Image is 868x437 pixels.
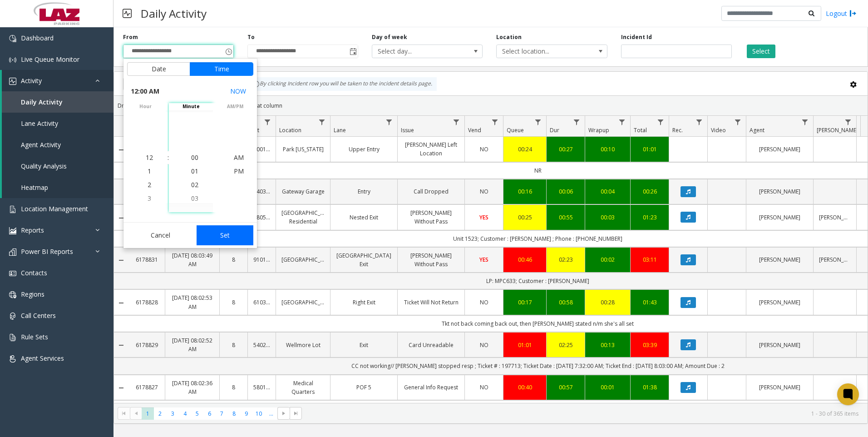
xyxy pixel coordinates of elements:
[168,153,169,162] div: :
[636,255,663,264] a: 03:11
[253,213,270,222] a: 580519
[21,76,42,85] span: Activity
[154,407,166,420] span: Page 2
[336,383,392,392] a: POF 5
[334,126,346,134] span: Lane
[171,251,214,268] a: [DATE] 08:03:49 AM
[9,291,16,298] img: 'icon'
[21,162,67,170] span: Quality Analysis
[552,255,579,264] div: 02:23
[509,213,541,222] a: 00:25
[336,341,392,349] a: Exit
[468,126,481,134] span: Vend
[131,85,159,98] span: 12:00 AM
[21,55,79,64] span: Live Queue Monitor
[148,194,151,203] span: 3
[123,2,132,25] img: pageIcon
[191,407,203,420] span: Page 5
[171,336,214,353] a: [DATE] 08:02:52 AM
[616,116,628,128] a: Wrapup Filter Menu
[265,407,277,420] span: Page 11
[552,187,579,196] a: 00:06
[470,255,498,264] a: YES
[253,255,270,264] a: 910133
[591,213,625,222] a: 00:03
[799,116,811,128] a: Agent Filter Menu
[2,177,113,198] a: Heatmap
[191,180,198,189] span: 02
[403,209,459,226] a: [PERSON_NAME] Without Pass
[134,341,159,349] a: 6178829
[114,214,128,222] a: Collapse Details
[9,227,16,234] img: 'icon'
[277,407,290,420] span: Go to the next page
[261,116,274,128] a: Lot Filter Menu
[253,383,270,392] a: 580166
[591,255,625,264] div: 00:02
[9,78,16,85] img: 'icon'
[127,62,190,76] button: Date tab
[752,341,808,349] a: [PERSON_NAME]
[9,270,16,277] img: 'icon'
[403,251,459,268] a: [PERSON_NAME] Without Pass
[470,298,498,307] a: NO
[571,116,583,128] a: Dur Filter Menu
[21,333,48,341] span: Rule Sets
[21,268,47,277] span: Contacts
[480,145,488,153] span: NO
[552,298,579,307] div: 00:58
[234,153,244,162] span: AM
[191,167,198,175] span: 01
[479,214,488,221] span: YES
[9,206,16,213] img: 'icon'
[509,187,541,196] div: 00:16
[2,155,113,177] a: Quality Analysis
[636,187,663,196] a: 00:26
[336,187,392,196] a: Entry
[123,103,168,110] span: hour
[148,167,151,175] span: 1
[401,126,414,134] span: Issue
[134,383,159,392] a: 6178827
[403,383,459,392] a: General Info Request
[9,248,16,256] img: 'icon'
[636,341,663,349] a: 03:39
[552,145,579,154] a: 00:27
[281,341,325,349] a: Wellmore Lot
[817,126,858,134] span: [PERSON_NAME]
[636,145,663,154] div: 01:01
[621,33,652,41] label: Incident Id
[248,77,437,91] div: By clicking Incident row you will be taken to the incident details page.
[9,355,16,363] img: 'icon'
[655,116,667,128] a: Total Filter Menu
[372,45,460,58] span: Select day...
[114,98,868,114] div: Drag a column header and drop it here to group by that column
[552,383,579,392] div: 00:57
[636,383,663,392] div: 01:38
[588,126,609,134] span: Wrapup
[213,103,257,110] span: AM/PM
[225,341,242,349] a: 8
[752,145,808,154] a: [PERSON_NAME]
[480,298,488,306] span: NO
[281,209,325,226] a: [GEOGRAPHIC_DATA] Residential
[849,9,857,18] img: logout
[591,341,625,349] a: 00:13
[509,298,541,307] div: 00:17
[634,126,647,134] span: Total
[591,383,625,392] a: 00:01
[142,407,154,420] span: Page 1
[167,407,179,420] span: Page 3
[225,255,242,264] a: 8
[279,126,301,134] span: Location
[281,187,325,196] a: Gateway Garage
[191,153,198,162] span: 00
[114,257,128,264] a: Collapse Details
[281,379,325,396] a: Medical Quarters
[2,91,113,113] a: Daily Activity
[21,290,44,298] span: Regions
[732,116,744,128] a: Video Filter Menu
